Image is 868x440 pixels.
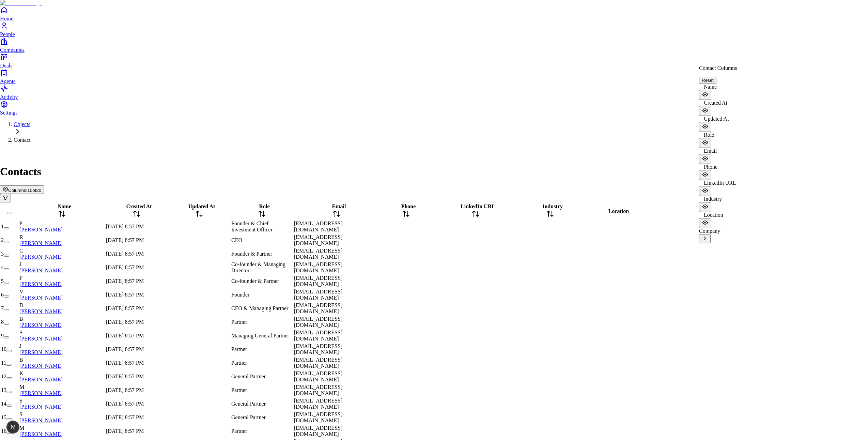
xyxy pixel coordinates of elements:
[704,100,727,106] span: Created At
[704,116,729,122] span: Updated At
[704,148,717,154] span: Email
[704,212,723,218] span: Location
[699,77,716,84] button: Reset
[699,234,711,243] button: View Company columns
[704,132,714,138] span: Role
[704,164,717,170] span: Phone
[699,65,737,71] p: Contact Columns
[704,196,722,202] span: Industry
[704,84,717,90] span: Name
[704,180,736,186] span: LinkedIn URL
[699,228,720,234] label: Company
